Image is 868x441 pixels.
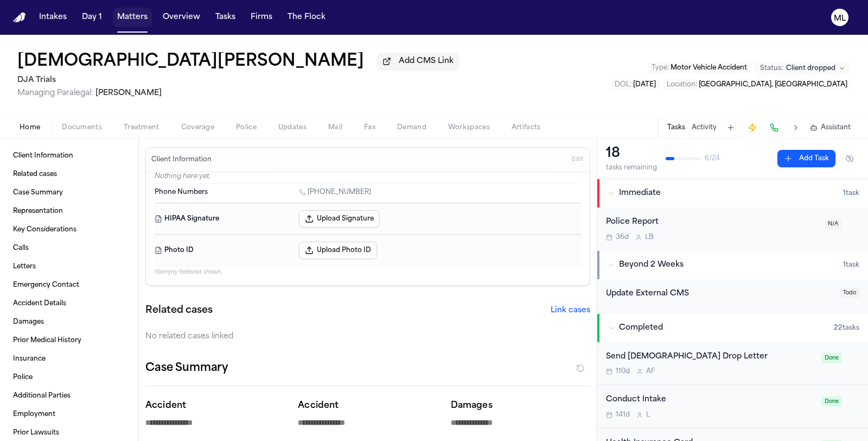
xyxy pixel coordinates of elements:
button: Link cases [551,305,590,316]
button: Upload Photo ID [299,242,377,259]
span: Emergency Contact [13,281,79,289]
span: Done [821,396,842,407]
span: Managing Paralegal: [17,89,93,97]
a: Call 1 (213) 598-9137 [299,188,371,197]
span: Case Summary [13,188,63,197]
p: Accident [298,399,437,412]
div: Open task: Send Jesus Drop Letter [597,342,868,386]
h2: DJA Trials [17,74,459,87]
a: Damages [9,313,130,331]
a: Home [13,12,26,23]
button: Beyond 2 Weeks1task [597,251,868,279]
button: Assistant [810,123,851,132]
button: Hide completed tasks (⌘⇧H) [840,150,859,167]
button: Create Immediate Task [745,120,760,135]
button: Immediate1task [597,179,868,207]
a: Client Information [9,147,130,165]
div: tasks remaining [606,163,657,172]
a: Representation [9,203,130,220]
span: Police [13,373,33,382]
button: Upload Signature [299,210,380,228]
div: Open task: Conduct Intake [597,385,868,429]
button: Add CMS Link [377,53,459,70]
span: Employment [13,410,55,419]
span: Phone Numbers [155,188,208,197]
button: Add Task [777,150,835,167]
a: Emergency Contact [9,276,130,294]
span: Damages [13,318,44,326]
div: Open task: Update External CMS [597,279,868,313]
span: Artifacts [512,123,541,132]
button: Change status from Client dropped [755,62,851,75]
span: Done [821,353,842,363]
span: N/A [825,219,842,229]
span: L B [645,233,654,242]
button: Edit [569,151,586,168]
span: Key Considerations [13,225,76,234]
span: Type : [652,65,669,71]
a: Insurance [9,350,130,368]
a: Tasks [211,8,240,27]
div: Conduct Intake [606,394,815,406]
button: Overview [158,8,205,27]
p: Nothing here yet. [155,172,581,183]
span: Additional Parties [13,392,71,400]
span: Location : [667,81,697,88]
a: Prior Medical History [9,332,130,349]
div: Update External CMS [606,288,833,300]
span: Beyond 2 Weeks [619,260,684,270]
button: Completed22tasks [597,314,868,342]
span: Related cases [13,170,57,179]
span: 36d [616,233,629,242]
span: Todo [840,288,859,298]
div: Open task: Police Report [597,207,868,250]
button: Tasks [667,123,685,132]
button: Edit matter name [17,52,364,72]
button: Make a Call [767,120,782,135]
span: Client dropped [786,64,835,73]
a: Letters [9,258,130,275]
a: Police [9,369,130,386]
div: Police Report [606,216,818,229]
span: Updates [278,123,307,132]
div: No related cases linked [145,331,590,342]
span: Edit [572,156,583,163]
button: Intakes [35,8,71,27]
span: Workspaces [448,123,490,132]
span: Letters [13,262,36,271]
span: [DATE] [633,81,656,88]
button: Firms [246,8,277,27]
button: Day 1 [78,8,106,27]
span: 22 task s [834,324,859,332]
button: The Flock [283,8,330,27]
span: Assistant [821,123,851,132]
button: Activity [692,123,717,132]
span: 110d [616,367,630,376]
span: Prior Lawsuits [13,429,59,437]
span: [PERSON_NAME] [95,89,162,97]
span: Documents [62,123,102,132]
span: 141d [616,411,630,419]
p: 15 empty fields not shown. [155,268,581,276]
span: Coverage [181,123,214,132]
span: 1 task [843,261,859,269]
span: 6 / 24 [705,154,720,163]
div: Send [DEMOGRAPHIC_DATA] Drop Letter [606,351,815,363]
span: Mail [328,123,342,132]
span: [GEOGRAPHIC_DATA], [GEOGRAPHIC_DATA] [699,81,847,88]
span: Home [20,123,40,132]
button: Edit Type: Motor Vehicle Accident [648,62,750,73]
span: L [646,411,650,419]
span: Fax [364,123,375,132]
div: 18 [606,145,657,162]
a: Additional Parties [9,387,130,405]
span: Immediate [619,188,661,199]
span: Police [236,123,257,132]
span: Insurance [13,355,46,363]
a: Case Summary [9,184,130,201]
button: Matters [113,8,152,27]
span: DOL : [615,81,631,88]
